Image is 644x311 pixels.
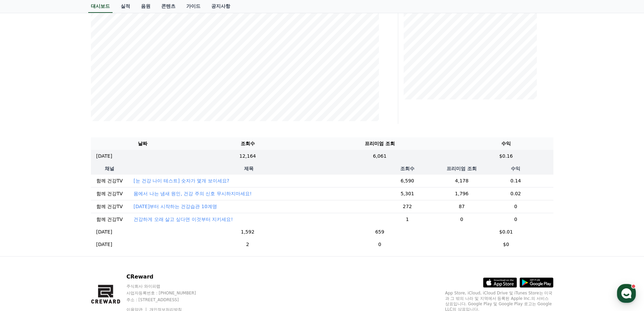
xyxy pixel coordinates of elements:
span: 대화 [62,225,70,230]
p: 사업자등록번호 : [PHONE_NUMBER] [126,290,209,296]
td: 0 [301,238,459,251]
button: [DATE]부터 시작하는 건강습관 10계명 [134,203,217,210]
p: 주식회사 와이피랩 [126,284,209,289]
th: 수익 [459,137,553,150]
th: 채널 [91,162,128,175]
td: 1 [369,213,446,226]
td: 87 [445,200,478,213]
th: 제목 [128,162,369,175]
th: 조회수 [369,162,446,175]
a: 홈 [2,215,45,231]
td: 6,061 [301,150,459,162]
td: $0 [459,238,553,251]
td: 2 [195,238,301,251]
td: 0.14 [478,175,553,187]
th: 수익 [478,162,553,175]
td: 1,592 [195,226,301,238]
p: CReward [126,273,209,281]
td: 4,178 [445,175,478,187]
p: [DATE] [96,228,112,236]
th: 조회수 [195,137,301,150]
span: 홈 [21,225,25,230]
td: 272 [369,200,446,213]
td: 6,590 [369,175,446,187]
td: 0.02 [478,187,553,200]
button: [눈 건강 나이 테스트] 숫자가 몇개 보이세요? [134,177,229,184]
th: 프리미엄 조회 [445,162,478,175]
td: 12,164 [195,150,301,162]
td: $0.16 [459,150,553,162]
a: 설정 [87,215,130,231]
p: [DATE] [96,153,112,160]
td: 659 [301,226,459,238]
td: 함께 건강TV [91,200,128,213]
a: 대화 [45,215,87,231]
button: 건강하게 오래 살고 싶다면 이것부터 지키세요! [134,216,233,223]
th: 프리미엄 조회 [301,137,459,150]
p: [DATE] [96,241,112,248]
td: 5,301 [369,187,446,200]
td: 함께 건강TV [91,187,128,200]
td: 0 [445,213,478,226]
td: $0.01 [459,226,553,238]
td: 함께 건강TV [91,213,128,226]
th: 날짜 [91,137,195,150]
button: 몸에서 나는 냄새 원인, 건강 주의 신호 무시하지마세요! [134,190,252,197]
td: 함께 건강TV [91,175,128,187]
td: 0 [478,200,553,213]
td: 1,796 [445,187,478,200]
p: 주소 : [STREET_ADDRESS] [126,297,209,303]
span: 설정 [104,225,113,230]
td: 0 [478,213,553,226]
